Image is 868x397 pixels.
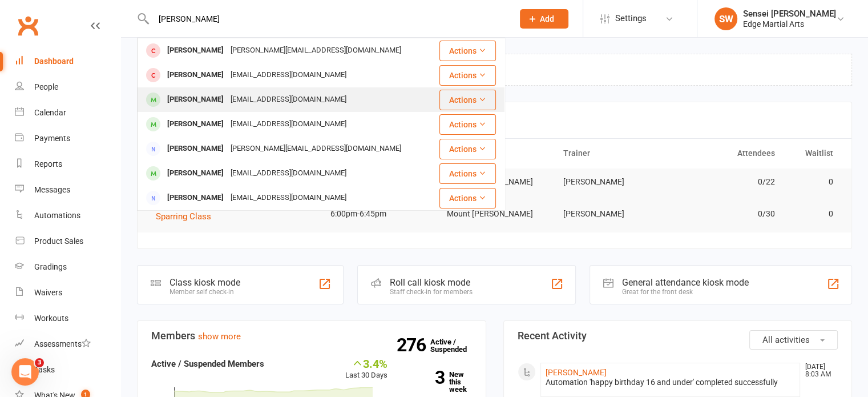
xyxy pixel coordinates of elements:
[34,108,66,117] div: Calendar
[345,357,387,382] div: Last 30 Days
[552,200,669,227] td: [PERSON_NAME]
[546,368,607,377] a: [PERSON_NAME]
[800,363,837,378] time: [DATE] 8:03 AM
[227,116,350,133] div: [EMAIL_ADDRESS][DOMAIN_NAME]
[546,378,796,387] div: Automation 'happy birthday 16 and under' completed successfully
[227,141,405,157] div: [PERSON_NAME][EMAIL_ADDRESS][DOMAIN_NAME]
[439,65,496,86] button: Actions
[15,254,120,280] a: Gradings
[34,339,91,348] div: Assessments
[430,330,481,362] a: 276Active / Suspended
[34,57,74,66] div: Dashboard
[439,188,496,208] button: Actions
[164,190,227,206] div: [PERSON_NAME]
[198,331,241,342] a: show more
[14,11,42,40] a: Clubworx
[552,169,669,195] td: [PERSON_NAME]
[518,330,838,342] h3: Recent Activity
[34,236,83,246] div: Product Sales
[15,357,120,383] a: Tasks
[15,280,120,306] a: Waivers
[227,91,350,108] div: [EMAIL_ADDRESS][DOMAIN_NAME]
[15,151,120,177] a: Reports
[439,90,496,110] button: Actions
[743,9,836,19] div: Sensei [PERSON_NAME]
[762,335,810,345] span: All activities
[437,200,553,227] td: Mount [PERSON_NAME]
[749,330,838,350] button: All activities
[622,288,749,296] div: Great for the front desk
[227,190,350,206] div: [EMAIL_ADDRESS][DOMAIN_NAME]
[164,42,227,59] div: [PERSON_NAME]
[390,288,473,296] div: Staff check-in for members
[615,6,647,31] span: Settings
[540,14,554,23] span: Add
[669,139,785,168] th: Attendees
[552,139,669,168] th: Trainer
[156,211,211,222] span: Sparring Class
[439,114,496,135] button: Actions
[405,369,445,386] strong: 3
[227,42,405,59] div: [PERSON_NAME][EMAIL_ADDRESS][DOMAIN_NAME]
[164,91,227,108] div: [PERSON_NAME]
[34,262,67,271] div: Gradings
[15,126,120,151] a: Payments
[15,306,120,331] a: Workouts
[35,358,44,367] span: 3
[439,41,496,61] button: Actions
[151,359,264,369] strong: Active / Suspended Members
[669,200,785,227] td: 0/30
[34,288,62,297] div: Waivers
[439,163,496,184] button: Actions
[785,169,843,195] td: 0
[34,314,68,323] div: Workouts
[156,210,219,223] button: Sparring Class
[34,211,80,220] div: Automations
[785,200,843,227] td: 0
[164,141,227,157] div: [PERSON_NAME]
[227,165,350,182] div: [EMAIL_ADDRESS][DOMAIN_NAME]
[164,116,227,133] div: [PERSON_NAME]
[15,203,120,228] a: Automations
[164,165,227,182] div: [PERSON_NAME]
[15,74,120,100] a: People
[15,49,120,74] a: Dashboard
[15,177,120,203] a: Messages
[169,288,240,296] div: Member self check-in
[390,277,473,288] div: Roll call kiosk mode
[34,185,70,194] div: Messages
[169,277,240,288] div: Class kiosk mode
[320,200,437,227] td: 6:00pm-6:45pm
[714,7,737,30] div: SW
[743,19,836,29] div: Edge Martial Arts
[34,82,58,91] div: People
[164,67,227,83] div: [PERSON_NAME]
[345,357,387,370] div: 3.4%
[520,9,568,29] button: Add
[34,159,62,169] div: Reports
[15,228,120,254] a: Product Sales
[785,139,843,168] th: Waitlist
[34,365,55,374] div: Tasks
[34,134,70,143] div: Payments
[669,169,785,195] td: 0/22
[622,277,749,288] div: General attendance kiosk mode
[150,11,505,27] input: Search...
[397,336,430,354] strong: 276
[151,330,472,342] h3: Members
[405,371,472,393] a: 3New this week
[15,331,120,357] a: Assessments
[11,358,39,386] iframe: Intercom live chat
[15,100,120,126] a: Calendar
[439,139,496,159] button: Actions
[227,67,350,83] div: [EMAIL_ADDRESS][DOMAIN_NAME]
